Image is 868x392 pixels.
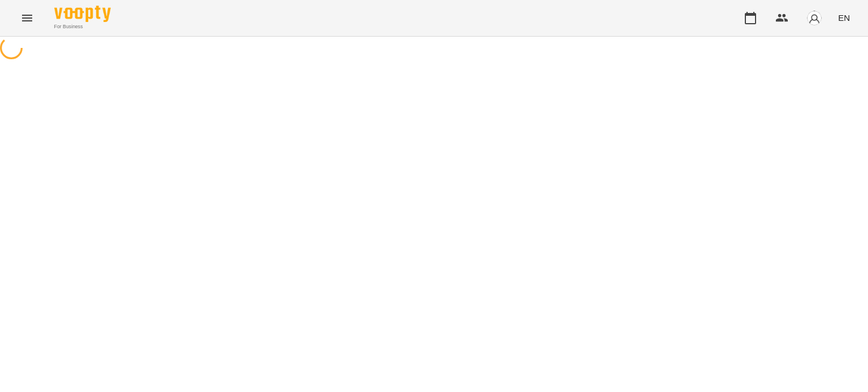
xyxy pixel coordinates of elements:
[54,6,111,22] img: Voopty Logo
[834,7,854,28] button: EN
[806,10,822,26] img: avatar_s.png
[838,12,850,24] span: EN
[14,5,41,32] button: Menu
[54,23,111,30] span: For Business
